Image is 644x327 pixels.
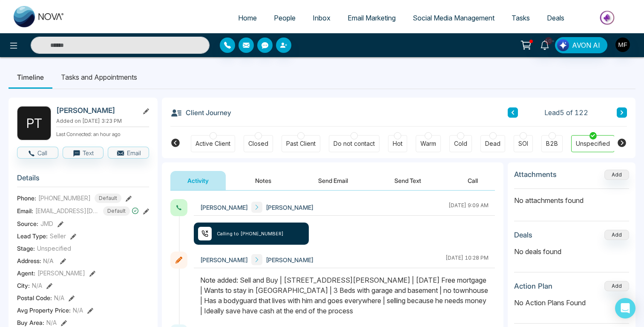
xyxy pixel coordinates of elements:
[17,244,35,253] span: Stage:
[615,298,635,318] div: Open Intercom Messenger
[547,14,564,22] span: Deals
[195,139,230,148] div: Active Client
[170,171,226,190] button: Activity
[514,246,629,257] p: No deals found
[286,139,316,148] div: Past Client
[103,206,130,216] span: Default
[265,10,304,26] a: People
[63,147,104,159] button: Text
[56,106,135,115] h2: [PERSON_NAME]
[17,174,149,187] h3: Details
[348,14,396,22] span: Email Marketing
[448,202,489,213] div: [DATE] 9:09 AM
[248,139,268,148] div: Closed
[17,269,35,278] span: Agent:
[377,171,438,190] button: Send Text
[514,282,552,290] h3: Action Plan
[604,230,629,240] button: Add
[420,139,436,148] div: Warm
[538,10,573,26] a: Deals
[17,147,58,159] button: Call
[512,14,530,22] span: Tasks
[17,194,36,203] span: Phone:
[604,281,629,291] button: Add
[17,281,30,290] span: City :
[46,318,57,327] span: N/A
[535,37,555,52] a: 10+
[73,306,83,315] span: N/A
[40,219,53,228] span: JMD
[17,306,71,315] span: Avg Property Price :
[266,255,313,264] span: [PERSON_NAME]
[108,147,149,159] button: Email
[17,318,44,327] span: Buy Area :
[56,117,149,125] p: Added on [DATE] 3:23 PM
[546,139,558,148] div: B2B
[514,189,629,205] p: No attachments found
[393,139,402,148] div: Hot
[514,170,557,179] h3: Attachments
[615,38,630,52] img: User Avatar
[451,171,495,190] button: Call
[37,269,85,278] span: [PERSON_NAME]
[301,171,365,190] button: Send Email
[17,293,52,302] span: Postal Code :
[544,107,588,118] span: Lead 5 of 122
[95,194,121,203] span: Default
[238,171,288,190] button: Notes
[17,106,51,140] div: P T
[557,39,569,51] img: Lead Flow
[485,139,500,148] div: Dead
[200,203,248,212] span: [PERSON_NAME]
[577,8,639,27] img: Market-place.gif
[217,230,284,237] span: Calling to [PHONE_NUMBER]
[17,206,33,215] span: Email:
[572,40,600,50] span: AVON AI
[32,281,42,290] span: N/A
[52,66,146,89] li: Tasks and Appointments
[200,255,248,264] span: [PERSON_NAME]
[17,219,38,228] span: Source:
[604,171,629,178] span: Add
[514,231,532,239] h3: Deals
[576,139,610,148] div: Unspecified
[446,254,489,265] div: [DATE] 10:28 PM
[503,10,538,26] a: Tasks
[17,256,54,265] span: Address:
[339,10,404,26] a: Email Marketing
[35,206,99,215] span: [EMAIL_ADDRESS][DOMAIN_NAME]
[37,244,71,253] span: Unspecified
[14,6,65,27] img: Nova CRM Logo
[54,293,64,302] span: N/A
[56,129,149,138] p: Last Connected: an hour ago
[454,139,467,148] div: Cold
[413,14,494,22] span: Social Media Management
[555,37,607,53] button: AVON AI
[230,10,265,26] a: Home
[313,14,331,22] span: Inbox
[604,170,629,180] button: Add
[266,203,313,212] span: [PERSON_NAME]
[38,194,91,203] span: [PHONE_NUMBER]
[170,106,231,119] h3: Client Journey
[43,257,54,264] span: N/A
[274,14,296,22] span: People
[304,10,339,26] a: Inbox
[404,10,503,26] a: Social Media Management
[545,37,552,45] span: 10+
[518,139,528,148] div: SOI
[9,66,52,89] li: Timeline
[333,139,375,148] div: Do not contact
[17,232,48,240] span: Lead Type:
[238,14,257,22] span: Home
[514,298,629,308] p: No Action Plans Found
[50,232,66,240] span: Seller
